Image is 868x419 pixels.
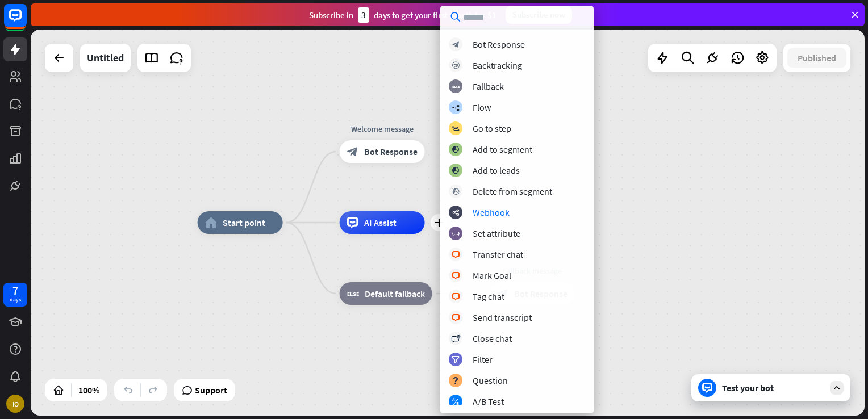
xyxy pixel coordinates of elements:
span: AI Assist [364,217,397,228]
div: 7 [12,286,18,296]
i: block_add_to_segment [452,146,460,153]
i: block_goto [452,125,460,132]
div: Add to segment [473,144,532,155]
div: 3 [358,7,369,23]
div: Transfer chat [473,249,523,260]
a: 7 days [3,283,27,307]
i: block_question [452,377,459,384]
span: Start point [223,217,265,228]
div: Close chat [473,333,512,344]
div: IO [6,395,24,413]
div: Tag chat [473,291,504,302]
span: Default fallback [365,288,425,299]
i: block_fallback [347,288,359,299]
i: block_set_attribute [452,230,460,237]
div: Filter [473,354,493,365]
i: block_bot_response [347,146,358,157]
span: Support [195,381,227,399]
i: webhooks [452,209,460,216]
div: Add to leads [473,165,520,176]
button: Open LiveChat chat widget [9,5,43,39]
div: Webhook [473,207,510,218]
div: Send transcript [473,312,532,323]
i: plus [435,219,443,227]
i: block_close_chat [451,335,460,342]
i: builder_tree [452,104,460,111]
i: block_livechat [452,314,460,321]
i: block_livechat [452,272,460,279]
div: Go to step [473,123,511,134]
div: Untitled [87,44,124,72]
span: Bot Response [364,146,418,157]
div: Welcome message [331,123,433,135]
div: Bot Response [473,39,525,50]
i: block_fallback [452,83,460,90]
div: Backtracking [473,60,522,71]
i: block_ab_testing [452,398,460,405]
div: Fallback [473,81,504,92]
i: block_backtracking [452,62,460,69]
i: block_livechat [452,251,460,258]
div: Subscribe in days to get your first month for $1 [309,7,496,23]
button: Published [787,48,846,68]
i: block_add_to_segment [452,167,460,174]
i: filter [452,356,460,363]
i: block_livechat [452,293,460,300]
div: Mark Goal [473,270,511,281]
div: A/B Test [473,396,504,407]
div: Flow [473,102,491,113]
div: Question [473,375,508,386]
div: 100% [75,381,103,399]
div: days [10,296,21,304]
i: block_bot_response [452,41,460,48]
i: home_2 [205,217,217,228]
div: Set attribute [473,228,520,239]
div: Test your bot [722,382,824,393]
div: Delete from segment [473,186,552,197]
i: block_delete_from_segment [452,188,460,195]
